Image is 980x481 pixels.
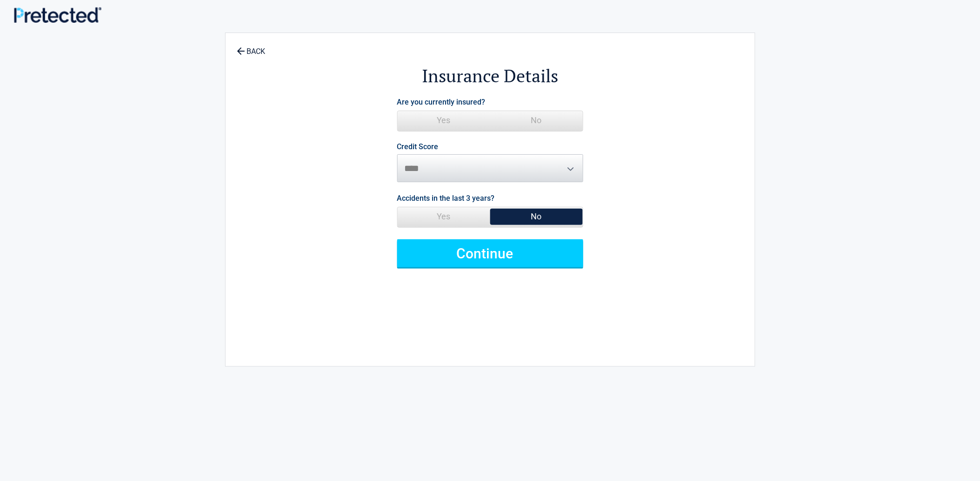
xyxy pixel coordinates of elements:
[397,143,439,151] label: Credit Score
[398,111,490,130] span: Yes
[490,111,583,130] span: No
[397,192,495,204] label: Accidents in the last 3 years?
[397,239,583,267] button: Continue
[235,39,267,55] a: BACK
[490,207,583,226] span: No
[277,64,704,88] h2: Insurance Details
[397,96,486,108] label: Are you currently insured?
[398,207,490,226] span: Yes
[14,7,101,23] img: Main Logo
